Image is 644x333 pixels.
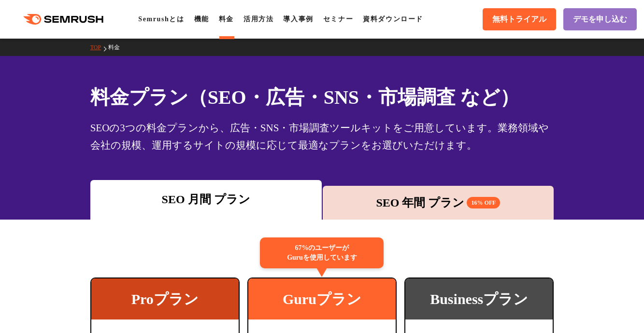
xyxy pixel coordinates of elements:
a: 機能 [194,15,209,23]
div: SEO 年間 プラン [328,194,549,211]
a: 料金 [108,44,127,51]
div: Guruプラン [248,278,396,319]
a: デモを申し込む [563,8,637,30]
div: SEO 月間 プラン [95,191,317,208]
a: セミナー [323,15,353,23]
a: 資料ダウンロード [363,15,423,23]
a: Semrushとは [138,15,184,23]
h1: 料金プラン（SEO・広告・SNS・市場調査 など） [90,83,554,111]
a: 料金 [219,15,234,23]
div: 67%のユーザーが Guruを使用しています [260,237,384,268]
div: SEOの3つの料金プランから、広告・SNS・市場調査ツールキットをご用意しています。業務領域や会社の規模、運用するサイトの規模に応じて最適なプランをお選びいただけます。 [90,119,554,154]
div: Proプラン [91,278,239,319]
a: 導入事例 [283,15,313,23]
span: 無料トライアル [492,14,546,25]
a: TOP [90,44,108,51]
a: 無料トライアル [483,8,556,30]
div: Businessプラン [405,278,553,319]
span: 16% OFF [467,197,500,208]
a: 活用方法 [243,15,273,23]
span: デモを申し込む [573,14,627,25]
